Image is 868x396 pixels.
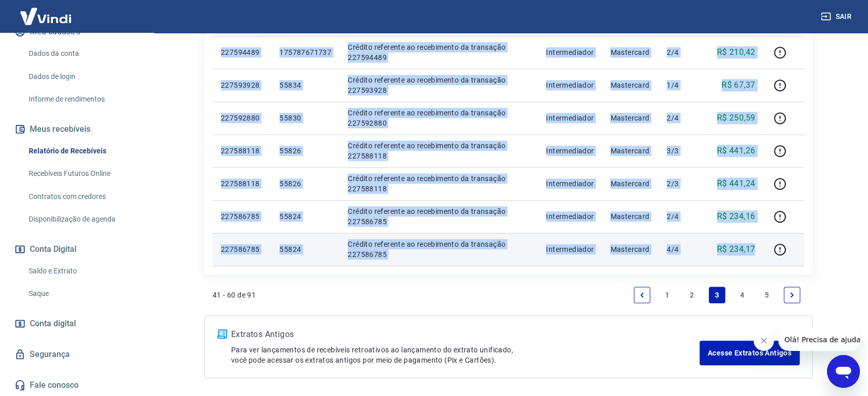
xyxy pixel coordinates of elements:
a: Previous page [634,287,650,303]
a: Page 1 [659,287,675,303]
a: Dados de login [25,66,141,87]
iframe: Botão para abrir a janela de mensagens [827,355,860,388]
p: Intermediador [546,113,594,123]
p: Crédito referente ao recebimento da transação 227593928 [348,75,530,95]
p: 55826 [279,179,331,189]
a: Relatório de Recebíveis [25,141,141,162]
p: R$ 234,16 [717,210,756,223]
p: 3/3 [667,146,697,156]
p: 227586785 [221,244,263,254]
p: Mastercard [610,80,650,90]
p: 227593928 [221,80,263,90]
a: Page 3 is your current page [709,287,725,303]
p: Intermediador [546,179,594,189]
a: Saldo e Extrato [25,261,141,282]
p: 55824 [279,211,331,222]
a: Page 2 [684,287,700,303]
a: Recebíveis Futuros Online [25,163,141,184]
p: 55826 [279,146,331,156]
p: Intermediador [546,244,594,254]
p: Crédito referente ao recebimento da transação 227588118 [348,141,530,161]
p: Crédito referente ao recebimento da transação 227586785 [348,206,530,227]
p: Extratos Antigos [231,328,700,341]
p: Crédito referente ao recebimento da transação 227594489 [348,42,530,63]
p: Crédito referente ao recebimento da transação 227592880 [348,108,530,128]
p: Crédito referente ao recebimento da transação 227588118 [348,173,530,194]
p: 41 - 60 de 91 [213,290,256,300]
p: Crédito referente ao recebimento da transação 227586785 [348,239,530,260]
p: Para ver lançamentos de recebíveis retroativos ao lançamento do extrato unificado, você pode aces... [231,345,700,365]
span: Conta digital [30,316,76,331]
p: R$ 441,26 [717,145,756,157]
p: 55830 [279,113,331,123]
a: Page 4 [734,287,750,303]
p: Intermediador [546,47,594,57]
img: ícone [217,329,227,339]
p: Intermediador [546,80,594,90]
p: 2/3 [667,179,697,189]
p: R$ 234,17 [717,243,756,255]
p: 227586785 [221,211,263,222]
p: 2/4 [667,47,697,57]
p: 2/4 [667,211,697,222]
p: 1/4 [667,80,697,90]
button: Sair [819,7,856,26]
a: Segurança [12,343,141,366]
a: Informe de rendimentos [25,89,141,110]
p: Mastercard [610,179,650,189]
a: Acesse Extratos Antigos [700,341,800,365]
iframe: Fechar mensagem [753,330,774,351]
p: 2/4 [667,113,697,123]
p: 227592880 [221,113,263,123]
span: Olá! Precisa de ajuda? [6,7,86,15]
img: Vindi [12,1,79,32]
p: Mastercard [610,146,650,156]
p: R$ 250,59 [717,112,756,124]
p: Mastercard [610,113,650,123]
a: Contratos com credores [25,186,141,207]
p: 55834 [279,80,331,90]
p: Mastercard [610,47,650,57]
button: Meus recebíveis [12,118,141,141]
ul: Pagination [630,283,804,307]
a: Saque [25,283,141,304]
p: 55824 [279,244,331,254]
p: Intermediador [546,211,594,222]
p: R$ 441,24 [717,177,756,190]
a: Conta digital [12,312,141,335]
p: 227588118 [221,146,263,156]
p: R$ 210,42 [717,46,756,58]
p: 227588118 [221,179,263,189]
a: Next page [784,287,800,303]
button: Conta Digital [12,238,141,261]
p: Intermediador [546,146,594,156]
iframe: Mensagem da empresa [778,328,860,351]
p: 175787671737 [279,47,331,57]
p: 4/4 [667,244,697,254]
a: Page 5 [759,287,775,303]
p: R$ 67,37 [722,79,755,91]
a: Dados da conta [25,43,141,64]
p: Mastercard [610,211,650,222]
p: 227594489 [221,47,263,57]
a: Disponibilização de agenda [25,209,141,230]
p: Mastercard [610,244,650,254]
